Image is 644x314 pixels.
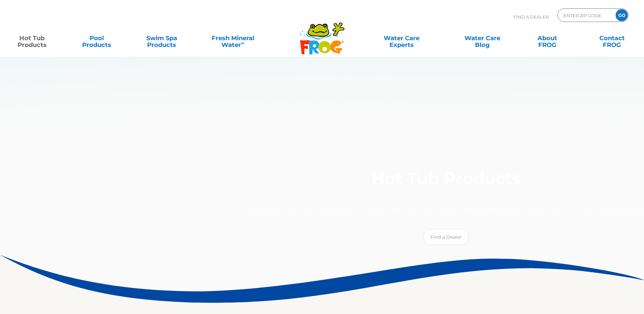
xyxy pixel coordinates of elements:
a: Water CareExperts [361,31,443,45]
input: GO [616,9,628,21]
a: Swim SpaProducts [137,31,187,45]
p: Find A Dealer [514,8,549,25]
a: Fresh MineralWater∞ [201,31,264,45]
a: ContactFROG [587,31,637,45]
a: Find a Dealer [423,229,469,245]
a: Hot TubProducts [7,31,57,45]
a: AboutFROG [522,31,572,45]
a: PoolProducts [72,31,122,45]
img: Frog Products Logo [296,14,348,55]
sup: ∞ [241,40,244,46]
a: Water CareBlog [457,31,507,45]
